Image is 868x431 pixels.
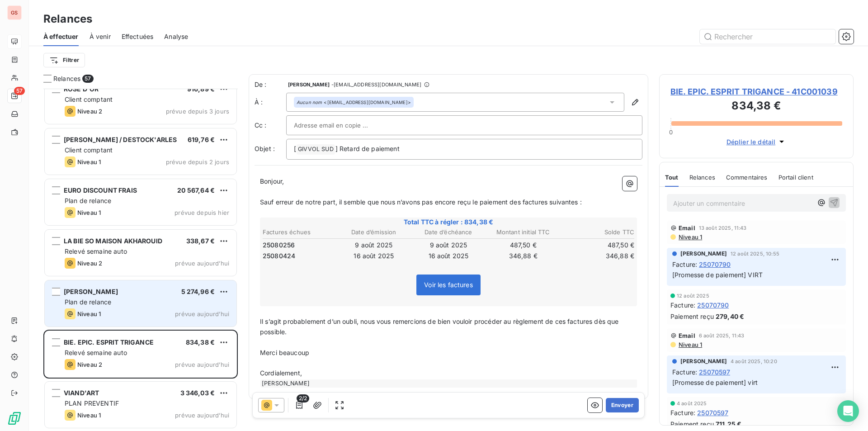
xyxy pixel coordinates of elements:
[255,145,275,152] span: Objet :
[606,398,639,412] button: Envoyer
[837,400,859,422] div: Open Intercom Messenger
[670,419,714,429] span: Paiement reçu
[53,74,80,83] span: Relances
[122,32,154,41] span: Effectuées
[678,341,702,348] span: Niveau 1
[64,237,162,245] span: LA BIE SO MAISON AKHAROUID
[331,82,421,87] span: - [EMAIL_ADDRESS][DOMAIN_NAME]
[43,53,85,67] button: Filtrer
[486,227,560,237] th: Montant initial TTC
[186,338,215,346] span: 834,38 €
[297,99,322,105] em: Aucun nom
[260,369,302,377] span: Cordialement,
[669,128,673,136] span: 0
[672,367,697,377] span: Facture :
[670,408,695,417] span: Facture :
[43,11,92,27] h3: Relances
[175,260,229,267] span: prévue aujourd’hui
[678,233,702,241] span: Niveau 1
[90,32,111,41] span: À venir
[697,300,729,310] span: 25070790
[43,32,79,41] span: À effectuer
[724,137,789,147] button: Déplier le détail
[65,247,127,255] span: Relevé semaine auto
[188,136,215,143] span: 619,76 €
[677,293,709,298] span: 12 août 2025
[64,136,177,143] span: [PERSON_NAME] / DESTOCK'ARLES
[337,240,410,250] td: 9 août 2025
[77,260,102,267] span: Niveau 2
[672,379,758,386] span: [Promesse de paiement] virt
[260,349,309,356] span: Merci beaucoup
[260,177,284,185] span: Bonjour,
[255,98,286,107] label: À :
[65,349,127,356] span: Relevé semaine auto
[77,209,101,216] span: Niveau 1
[699,260,731,269] span: 25070790
[670,98,842,116] h3: 834,38 €
[77,310,101,317] span: Niveau 1
[700,29,835,44] input: Rechercher
[43,89,238,431] div: grid
[689,174,715,181] span: Relances
[164,32,188,41] span: Analyse
[64,338,154,346] span: BIE. EPIC. ESPRIT TRIGANCE
[670,300,695,310] span: Facture :
[486,251,560,261] td: 346,88 €
[255,121,286,130] label: Cc :
[726,174,768,181] span: Commentaires
[778,174,813,181] span: Portail client
[424,281,473,289] span: Voir les factures
[731,359,777,364] span: 4 août 2025, 10:20
[665,174,679,181] span: Tout
[337,251,410,261] td: 16 août 2025
[77,361,102,368] span: Niveau 2
[670,85,842,98] span: BIE. EPIC. ESPRIT TRIGANCE - 41C001039
[297,144,335,155] span: GIVVOL SUD
[65,146,113,154] span: Client comptant
[726,137,776,147] span: Déplier le détail
[261,218,636,227] span: Total TTC à régler : 834,38 €
[411,227,485,237] th: Date d’échéance
[677,401,707,406] span: 4 août 2025
[255,80,286,89] span: De :
[64,288,118,295] span: [PERSON_NAME]
[699,333,745,338] span: 6 août 2025, 11:43
[7,5,22,20] div: GS
[679,332,695,339] span: Email
[14,87,25,95] span: 57
[297,99,411,105] div: <[EMAIL_ADDRESS][DOMAIN_NAME]>
[177,186,215,194] span: 20 567,64 €
[77,158,101,166] span: Niveau 1
[64,389,99,397] span: VIAND'ART
[680,357,727,365] span: [PERSON_NAME]
[65,95,113,103] span: Client comptant
[262,227,336,237] th: Factures échues
[263,251,295,260] span: 25080424
[181,288,215,295] span: 5 274,96 €
[7,89,21,103] a: 57
[175,209,229,216] span: prévue depuis hier
[672,260,697,269] span: Facture :
[64,85,99,93] span: ROSE D'OR
[731,251,779,256] span: 12 août 2025, 10:55
[175,361,229,368] span: prévue aujourd’hui
[7,411,22,426] img: Logo LeanPay
[716,312,744,321] span: 279,40 €
[175,412,229,419] span: prévue aujourd’hui
[288,82,330,87] span: [PERSON_NAME]
[260,317,621,336] span: Il s’agit probablement d’un oubli, nous vous remercions de bien vouloir procéder au règlement de ...
[294,118,391,132] input: Adresse email en copie ...
[175,310,229,317] span: prévue aujourd’hui
[65,298,111,306] span: Plan de relance
[166,158,229,166] span: prévue depuis 2 jours
[186,237,215,245] span: 338,67 €
[335,145,400,152] span: ] Retard de paiement
[260,198,582,206] span: Sauf erreur de notre part, il semble que nous n’avons pas encore reçu le paiement des factures su...
[263,241,295,250] span: 25080256
[679,224,695,232] span: Email
[697,408,728,417] span: 25070597
[187,85,215,93] span: 916,89 €
[77,412,101,419] span: Niveau 1
[411,240,485,250] td: 9 août 2025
